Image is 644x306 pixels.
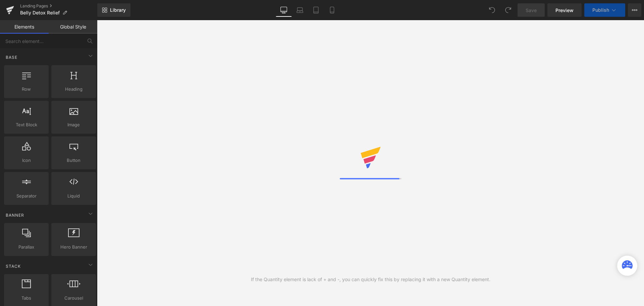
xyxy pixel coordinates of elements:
button: More [628,3,641,17]
button: Publish [584,3,625,17]
span: Button [53,157,94,164]
span: Banner [5,212,25,218]
span: Parallax [6,244,47,251]
span: Row [6,86,47,93]
div: If the Quantity element is lack of + and -, you can quickly fix this by replacing it with a new Q... [251,276,490,283]
span: Carousel [53,295,94,302]
span: Save [526,7,537,14]
a: Desktop [276,3,292,17]
a: Laptop [292,3,308,17]
span: Publish [592,7,609,13]
span: Library [110,7,126,13]
a: New Library [97,3,130,17]
span: Text Block [6,121,47,128]
span: Stack [5,263,21,269]
span: Image [53,121,94,128]
button: Redo [501,3,515,17]
a: Preview [547,3,582,17]
a: Mobile [324,3,340,17]
span: Base [5,54,18,60]
span: Icon [6,157,47,164]
span: Hero Banner [53,244,94,251]
a: Global Style [49,20,97,34]
span: Preview [555,7,574,14]
a: Tablet [308,3,324,17]
span: Heading [53,86,94,93]
span: Liquid [53,192,94,200]
a: Landing Pages [20,3,97,9]
span: Separator [6,192,47,200]
button: Undo [485,3,499,17]
span: Belly Detox Relief [20,10,60,15]
span: Tabs [6,295,47,302]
